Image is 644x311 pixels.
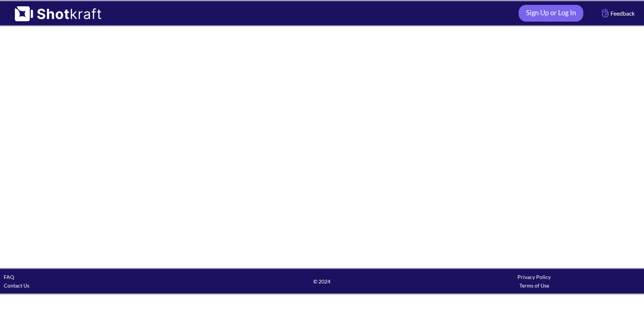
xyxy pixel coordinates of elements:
[216,277,428,286] span: © 2024
[428,281,640,290] div: Terms of Use
[600,7,611,19] img: Hand Icon
[4,282,29,289] a: Contact Us
[519,5,583,22] a: Sign Up or Log In
[600,9,635,18] span: Feedback
[4,274,14,280] a: FAQ
[428,273,640,281] div: Privacy Policy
